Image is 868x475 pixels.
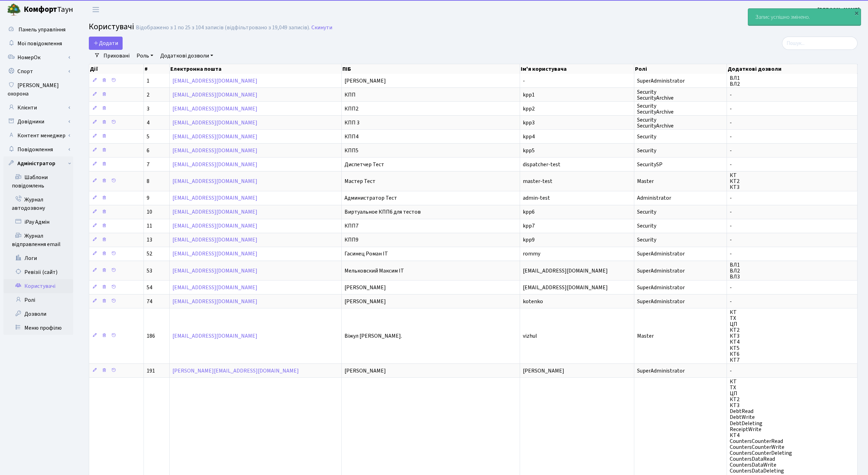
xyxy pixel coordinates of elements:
span: КПП9 [344,236,358,244]
b: [PERSON_NAME] [817,6,860,14]
b: Комфорт [24,4,57,15]
a: [EMAIL_ADDRESS][DOMAIN_NAME] [172,91,257,99]
a: Скинути [311,24,332,31]
span: SuperAdministrator [637,284,685,291]
span: - [730,208,732,216]
span: КТ ТХ ЦП КТ2 КТ3 КТ4 КТ5 КТ6 КТ7 [730,308,739,364]
a: [PERSON_NAME] охорона [3,78,73,101]
span: SuperAdministrator [637,77,685,85]
span: - [730,236,732,244]
span: kpp9 [523,236,535,244]
a: [EMAIL_ADDRESS][DOMAIN_NAME] [172,147,257,154]
span: 8 [147,177,149,185]
span: - [730,119,732,127]
span: [EMAIL_ADDRESS][DOMAIN_NAME] [523,267,608,275]
a: Спорт [3,64,73,78]
a: [EMAIL_ADDRESS][DOMAIN_NAME] [172,194,257,202]
span: КПП2 [344,105,358,113]
span: Master [637,332,654,340]
a: [EMAIL_ADDRESS][DOMAIN_NAME] [172,77,257,85]
span: 53 [147,267,152,275]
span: Панель управління [18,26,65,33]
span: admin-test [523,194,550,202]
span: Security [637,147,656,154]
span: [EMAIL_ADDRESS][DOMAIN_NAME] [523,284,608,291]
a: [EMAIL_ADDRESS][DOMAIN_NAME] [172,236,257,244]
div: Запис успішно змінено. [748,9,861,25]
a: [EMAIL_ADDRESS][DOMAIN_NAME] [172,222,257,230]
th: Електронна пошта [170,64,341,74]
span: Administrator [637,194,671,202]
span: - [730,147,732,154]
a: Адміністратор [3,156,73,170]
span: rommy [523,250,540,258]
a: Панель управління [3,23,73,37]
th: Ім'я користувача [520,64,634,74]
span: 13 [147,236,152,244]
a: Додаткові дозволи [157,50,216,62]
a: [EMAIL_ADDRESS][DOMAIN_NAME] [172,177,257,185]
span: Користувачі [89,21,134,33]
span: - [730,105,732,113]
span: SuperAdministrator [637,250,685,258]
a: Дозволи [3,307,73,321]
span: master-test [523,177,552,185]
span: 7 [147,161,149,168]
span: - [730,222,732,230]
a: Користувачі [3,279,73,293]
a: Довідники [3,115,73,129]
a: Шаблони повідомлень [3,170,73,193]
th: # [144,64,170,74]
span: [PERSON_NAME] [344,298,386,305]
div: Відображено з 1 по 25 з 104 записів (відфільтровано з 19,049 записів). [136,24,310,31]
span: ВЛ1 ВЛ2 ВЛ3 [730,261,740,281]
a: Мої повідомлення [3,37,73,51]
span: КПП [344,91,356,99]
span: Security [637,236,656,244]
span: 9 [147,194,149,202]
span: kpp4 [523,133,535,140]
span: - [730,367,732,375]
span: kpp2 [523,105,535,113]
th: ПІБ [342,64,520,74]
a: Клієнти [3,101,73,115]
a: Ревізії (сайт) [3,265,73,279]
th: Додаткові дозволи [727,64,858,74]
a: Роль [134,50,156,62]
span: kotenko [523,298,543,305]
button: Переключити навігацію [87,4,104,15]
a: [EMAIL_ADDRESS][DOMAIN_NAME] [172,119,257,127]
span: vizhul [523,332,537,340]
span: 3 [147,105,149,113]
span: Мастер Тест [344,177,375,185]
span: КПП5 [344,147,358,154]
span: - [730,133,732,140]
span: Security [637,222,656,230]
a: Логи [3,251,73,265]
span: - [730,250,732,258]
span: Администратор Тест [344,194,397,202]
span: КПП7 [344,222,358,230]
span: kpp7 [523,222,535,230]
span: [PERSON_NAME] [344,77,386,85]
a: [EMAIL_ADDRESS][DOMAIN_NAME] [172,250,257,258]
a: [EMAIL_ADDRESS][DOMAIN_NAME] [172,208,257,216]
span: Додати [93,39,118,47]
span: Виртуальное КПП6 для тестов [344,208,421,216]
span: Security SecurityArchive [637,116,674,130]
a: [EMAIL_ADDRESS][DOMAIN_NAME] [172,284,257,291]
span: 74 [147,298,152,305]
span: 1 [147,77,149,85]
span: [PERSON_NAME] [344,367,386,375]
a: Ролі [3,293,73,307]
span: КПП4 [344,133,358,140]
a: [EMAIL_ADDRESS][DOMAIN_NAME] [172,105,257,113]
img: logo.png [7,3,21,17]
span: Віжул [PERSON_NAME]. [344,332,402,340]
span: 11 [147,222,152,230]
span: 191 [147,367,155,375]
span: 52 [147,250,152,258]
span: Security SecurityArchive [637,102,674,116]
span: Таун [24,4,73,16]
span: kpp6 [523,208,535,216]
